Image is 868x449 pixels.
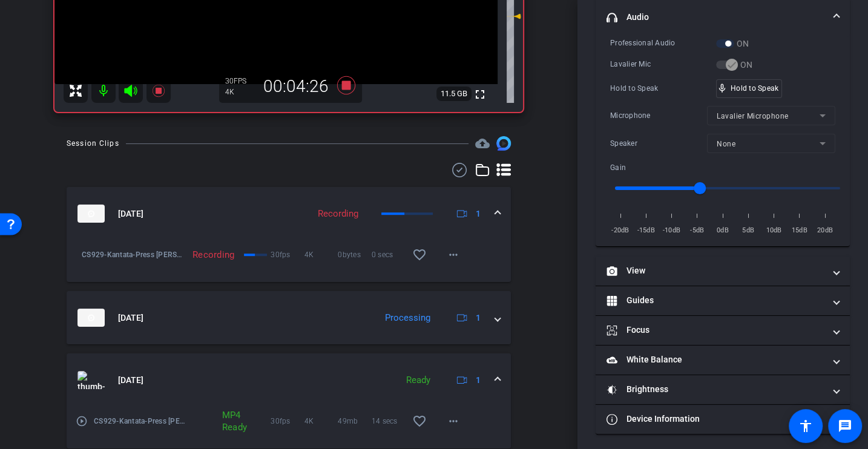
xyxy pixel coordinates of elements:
[596,257,850,286] mat-expansion-panel-header: View
[717,83,728,94] span: mic_none
[789,224,810,237] span: 15dB
[610,58,716,70] div: Lavalier Mic
[186,249,240,261] div: Recording
[496,136,511,151] img: Session clips
[687,224,708,237] span: -5dB
[412,414,427,428] mat-icon: favorite_border
[475,136,490,151] mat-icon: cloud_upload
[596,346,850,375] mat-expansion-panel-header: White Balance
[271,249,304,261] span: 30fps
[304,415,338,427] span: 4K
[118,374,143,387] span: [DATE]
[734,38,749,50] label: ON
[436,87,472,101] span: 11.5 GB
[636,224,656,237] span: -15dB
[225,76,255,86] div: 30
[607,11,824,24] mat-panel-title: Audio
[596,37,850,246] div: Audio
[67,137,119,149] div: Session Clips
[372,415,405,427] span: 14 secs
[607,353,824,366] mat-panel-title: White Balance
[507,9,521,24] mat-icon: -5 dB
[607,264,824,277] mat-panel-title: View
[446,414,461,428] mat-icon: more_horiz
[764,224,784,237] span: 10dB
[67,407,511,448] div: thumb-nail[DATE]Ready1
[610,224,631,237] span: -20dB
[473,87,487,102] mat-icon: fullscreen
[379,311,436,325] div: Processing
[82,249,186,261] span: CS929-Kantata-Press [PERSON_NAME]-[PERSON_NAME]-[PERSON_NAME]-2025-09-26-13-23-07-226-0
[607,383,824,396] mat-panel-title: Brightness
[596,405,850,434] mat-expansion-panel-header: Device Information
[662,224,682,237] span: -10dB
[338,249,371,261] span: 0bytes
[738,59,753,71] label: ON
[67,240,511,282] div: thumb-nail[DATE]Recording1
[610,137,707,149] div: Speaker
[610,110,707,122] div: Microphone
[476,374,481,387] span: 1
[610,37,716,49] div: Professional Audio
[610,82,716,94] div: Hold to Speak
[731,84,778,93] span: Hold to Speak
[412,247,427,262] mat-icon: favorite_border
[118,312,143,324] span: [DATE]
[738,224,758,237] span: 5dB
[596,286,850,315] mat-expansion-panel-header: Guides
[312,207,364,221] div: Recording
[475,136,490,151] span: Destinations for your clips
[446,247,461,262] mat-icon: more_horiz
[476,208,481,220] span: 1
[338,415,371,427] span: 49mb
[712,224,733,237] span: 0dB
[255,76,337,97] div: 00:04:26
[77,309,105,327] img: thumb-nail
[67,353,511,407] mat-expansion-panel-header: thumb-nail[DATE]Ready1
[271,415,304,427] span: 30fps
[304,249,338,261] span: 4K
[76,415,88,427] mat-icon: play_circle_outline
[234,77,246,85] span: FPS
[94,415,186,427] span: CS929-Kantata-Press [PERSON_NAME]-[PERSON_NAME]-[PERSON_NAME]-2025-09-26-13-11-02-439-0
[67,291,511,344] mat-expansion-panel-header: thumb-nail[DATE]Processing1
[815,224,835,237] span: 20dB
[798,419,813,433] mat-icon: accessibility
[607,294,824,307] mat-panel-title: Guides
[77,371,105,389] img: thumb-nail
[596,375,850,404] mat-expansion-panel-header: Brightness
[610,162,716,174] div: Gain
[607,324,824,336] mat-panel-title: Focus
[400,373,436,387] div: Ready
[607,413,824,425] mat-panel-title: Device Information
[67,187,511,240] mat-expansion-panel-header: thumb-nail[DATE]Recording1
[216,409,242,433] div: MP4 Ready
[838,419,852,433] mat-icon: message
[118,208,143,220] span: [DATE]
[476,312,481,324] span: 1
[77,205,105,223] img: thumb-nail
[225,87,255,97] div: 4K
[596,316,850,345] mat-expansion-panel-header: Focus
[372,249,405,261] span: 0 secs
